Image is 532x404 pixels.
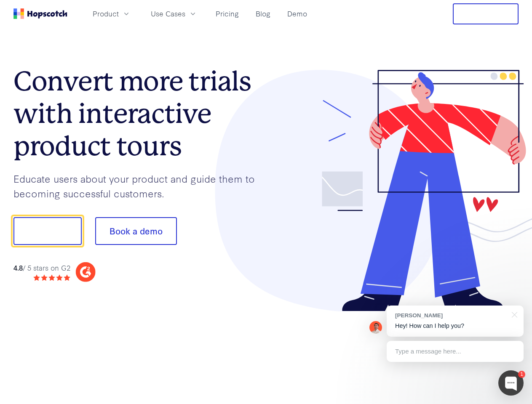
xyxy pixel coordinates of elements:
a: Pricing [212,7,242,21]
img: Mark Spera [369,321,382,334]
button: Use Cases [146,7,202,21]
a: Home [13,8,67,19]
div: 1 [518,371,525,378]
p: Educate users about your product and guide them to becoming successful customers. [13,171,266,200]
button: Free Trial [453,3,519,24]
strong: 4.8 [13,263,23,272]
button: Product [88,7,136,21]
h1: Convert more trials with interactive product tours [13,65,266,162]
button: Book a demo [95,217,177,245]
div: [PERSON_NAME] [395,311,507,319]
a: Demo [284,7,310,21]
div: Type a message here... [387,341,524,362]
a: Blog [252,7,274,21]
p: Hey! How can I help you? [395,322,515,330]
div: / 5 stars on G2 [13,263,70,273]
span: Use Cases [151,8,185,19]
span: Product [93,8,119,19]
button: Show me! [13,217,82,245]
